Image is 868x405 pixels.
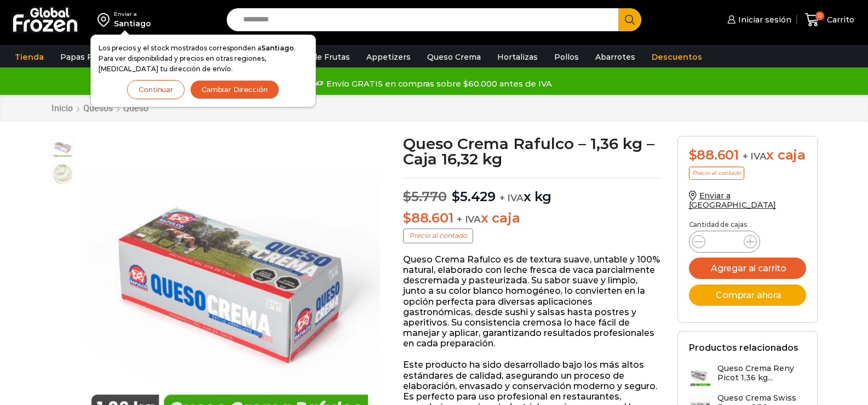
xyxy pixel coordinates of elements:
span: $ [452,189,460,204]
img: address-field-icon.svg [97,10,114,29]
a: Queso Crema Reny Picot 1,36 kg... [689,364,806,387]
span: queso-crema [51,163,73,185]
span: $ [403,210,411,226]
bdi: 5.429 [452,189,496,204]
bdi: 88.601 [403,210,453,226]
a: Enviar a [GEOGRAPHIC_DATA] [689,191,777,210]
a: Hortalizas [492,47,543,67]
p: Precio al contado [403,229,473,243]
h2: Productos relacionados [689,343,798,353]
button: Agregar al carrito [689,258,806,279]
a: 0 Carrito [802,7,857,33]
p: Queso Crema Rafulco es de textura suave, untable y 100% natural, elaborado con leche fresca de va... [403,254,661,349]
button: Search button [618,8,641,31]
a: Pulpa de Frutas [281,47,355,67]
span: 0 [815,12,824,20]
bdi: 88.601 [689,147,739,163]
a: Appetizers [361,47,416,67]
a: Quesos [83,103,113,113]
a: Iniciar sesión [725,9,791,31]
span: Iniciar sesión [735,14,791,25]
div: Enviar a [114,10,151,18]
p: Los precios y el stock mostrados corresponden a . Para ver disponibilidad y precios en otras regi... [99,43,308,75]
p: Cantidad de cajas [689,221,806,229]
span: + IVA [743,151,767,162]
span: Carrito [824,14,854,25]
button: Continuar [127,80,185,99]
button: Comprar ahora [689,284,806,306]
span: queso-crema [51,136,73,158]
a: Abarrotes [590,47,641,67]
a: Descuentos [646,47,708,67]
h1: Queso Crema Rafulco – 1,36 kg – Caja 16,32 kg [403,136,661,167]
bdi: 5.770 [403,189,447,204]
span: $ [689,147,697,163]
span: $ [403,189,411,204]
a: Pollos [549,47,584,67]
a: Queso Crema [422,47,486,67]
a: Inicio [51,103,73,113]
p: x kg [403,178,661,205]
a: Queso [123,103,149,113]
span: + IVA [457,214,481,225]
p: x caja [403,210,661,226]
span: + IVA [499,192,524,203]
a: Tienda [9,47,49,67]
strong: Santiago [261,44,294,52]
div: x caja [689,147,806,163]
p: Precio al contado [689,167,744,180]
div: Santiago [114,18,151,29]
nav: Breadcrumb [51,103,149,113]
button: Cambiar Dirección [190,80,279,99]
h3: Queso Crema Reny Picot 1,36 kg... [717,364,806,383]
input: Product quantity [714,234,735,249]
a: Papas Fritas [55,47,116,67]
